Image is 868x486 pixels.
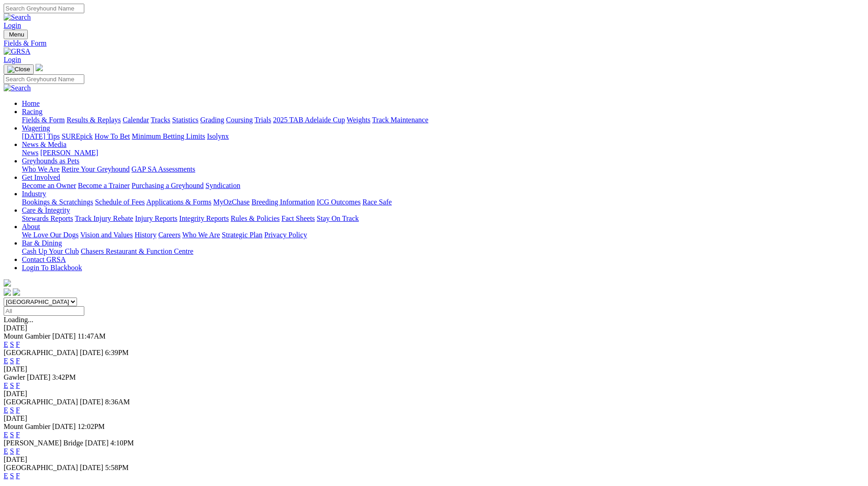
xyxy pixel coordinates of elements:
[22,190,46,198] a: Industry
[16,447,20,455] a: F
[22,132,864,141] div: Wagering
[22,165,864,173] div: Greyhounds as Pets
[22,116,65,124] a: Fields & Form
[10,431,14,439] a: S
[22,231,78,239] a: We Love Our Dogs
[282,214,315,222] a: Fact Sheets
[40,149,98,157] a: [PERSON_NAME]
[77,423,105,430] span: 12:02PM
[252,198,315,206] a: Breeding Information
[22,149,38,157] a: News
[22,214,864,223] div: Care & Integrity
[22,182,76,189] a: Become an Owner
[22,149,864,157] div: News & Media
[52,332,76,340] span: [DATE]
[85,439,109,447] span: [DATE]
[105,349,129,356] span: 6:39PM
[4,332,51,340] span: Mount Gambier
[10,472,14,480] a: S
[4,30,28,39] button: Toggle navigation
[22,116,864,124] div: Racing
[22,223,40,230] a: About
[4,13,31,21] img: Search
[134,231,156,239] a: History
[80,464,103,471] span: [DATE]
[22,256,66,263] a: Contact GRSA
[4,447,8,455] a: E
[4,324,864,332] div: [DATE]
[16,381,20,389] a: F
[62,132,92,140] a: SUREpick
[78,182,130,189] a: Become a Trainer
[123,116,149,124] a: Calendar
[22,206,70,214] a: Care & Integrity
[110,439,134,447] span: 4:10PM
[151,116,170,124] a: Tracks
[182,231,220,239] a: Who We Are
[4,39,864,47] div: Fields & Form
[226,116,253,124] a: Coursing
[132,132,205,140] a: Minimum Betting Limits
[9,31,24,38] span: Menu
[22,173,60,181] a: Get Involved
[80,231,133,239] a: Vision and Values
[347,116,370,124] a: Weights
[4,431,8,439] a: E
[200,116,224,124] a: Grading
[4,414,864,423] div: [DATE]
[222,231,262,239] a: Strategic Plan
[22,198,864,206] div: Industry
[22,99,40,107] a: Home
[95,132,130,140] a: How To Bet
[4,357,8,365] a: E
[4,398,78,406] span: [GEOGRAPHIC_DATA]
[135,214,177,222] a: Injury Reports
[10,406,14,414] a: S
[273,116,345,124] a: 2025 TAB Adelaide Cup
[4,288,11,296] img: facebook.svg
[22,165,60,173] a: Who We Are
[10,447,14,455] a: S
[179,214,229,222] a: Integrity Reports
[16,406,20,414] a: F
[22,108,42,115] a: Racing
[81,247,193,255] a: Chasers Restaurant & Function Centre
[4,406,8,414] a: E
[4,279,11,287] img: logo-grsa-white.png
[10,340,14,348] a: S
[77,332,106,340] span: 11:47AM
[158,231,180,239] a: Careers
[4,439,83,447] span: [PERSON_NAME] Bridge
[80,349,103,356] span: [DATE]
[22,124,50,132] a: Wagering
[4,74,84,84] input: Search
[16,472,20,480] a: F
[362,198,391,206] a: Race Safe
[22,231,864,239] div: About
[22,182,864,190] div: Get Involved
[4,84,31,92] img: Search
[67,116,121,124] a: Results & Replays
[95,198,144,206] a: Schedule of Fees
[16,431,20,439] a: F
[207,132,229,140] a: Isolynx
[62,165,130,173] a: Retire Your Greyhound
[4,349,78,356] span: [GEOGRAPHIC_DATA]
[75,214,133,222] a: Track Injury Rebate
[80,398,103,406] span: [DATE]
[52,423,76,430] span: [DATE]
[4,472,8,480] a: E
[22,247,864,256] div: Bar & Dining
[22,132,60,140] a: [DATE] Tips
[205,182,240,189] a: Syndication
[172,116,199,124] a: Statistics
[4,316,33,324] span: Loading...
[27,373,51,381] span: [DATE]
[4,455,864,464] div: [DATE]
[132,182,204,189] a: Purchasing a Greyhound
[22,141,67,148] a: News & Media
[36,64,43,71] img: logo-grsa-white.png
[254,116,271,124] a: Trials
[132,165,195,173] a: GAP SA Assessments
[4,365,864,373] div: [DATE]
